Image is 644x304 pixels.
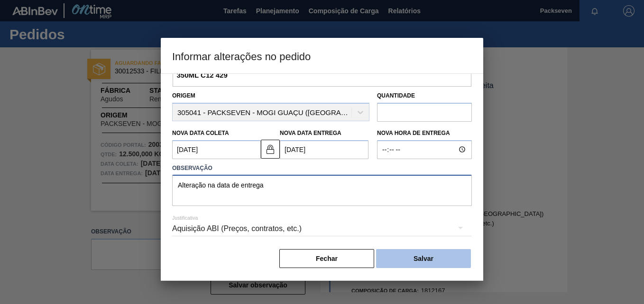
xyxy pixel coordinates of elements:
label: Nova Hora de Entrega [377,126,472,140]
input: dd/mm/yyyy [280,140,368,159]
label: Nova Data Entrega [280,130,341,136]
h3: Informar alterações no pedido [161,38,483,74]
label: Observação [172,161,472,175]
button: Fechar [279,249,374,268]
label: Nova Data Coleta [172,130,229,136]
input: dd/mm/yyyy [172,140,261,159]
label: Origem [172,92,195,99]
textarea: Alteração na data de entrega [172,175,472,206]
div: Aquisição ABI (Preços, contratos, etc.) [172,215,472,242]
img: locked [265,143,276,155]
button: Salvar [376,249,471,268]
label: Quantidade [377,92,415,99]
button: locked [261,140,280,159]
